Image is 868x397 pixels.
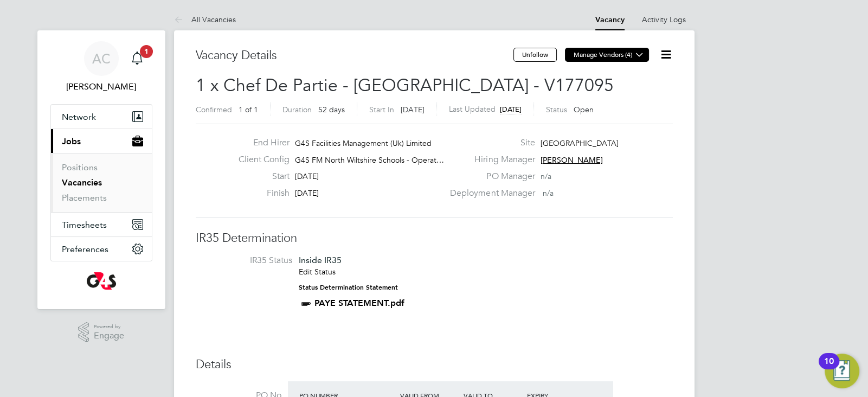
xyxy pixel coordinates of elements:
[62,244,108,254] span: Preferences
[50,272,152,290] a: Go to home page
[540,171,551,181] span: n/a
[401,105,425,114] span: [DATE]
[546,105,567,114] label: Status
[443,137,535,149] label: Site
[50,41,152,93] a: AC[PERSON_NAME]
[295,155,444,165] span: G4S FM North Wiltshire Schools - Operat…
[62,162,98,172] a: Positions
[78,322,124,343] a: Powered byEngage
[196,48,513,63] h3: Vacancy Details
[443,171,535,182] label: PO Manager
[230,188,290,199] label: Finish
[51,213,152,236] button: Timesheets
[51,237,152,261] button: Preferences
[299,284,398,291] strong: Status Determination Statement
[642,15,686,24] a: Activity Logs
[51,105,152,129] button: Network
[540,155,602,165] span: [PERSON_NAME]
[295,171,319,181] span: [DATE]
[140,45,153,58] span: 1
[196,357,673,373] h3: Details
[282,105,312,114] label: Duration
[540,138,618,148] span: [GEOGRAPHIC_DATA]
[51,153,152,212] div: Jobs
[500,105,522,114] span: [DATE]
[94,331,124,341] span: Engage
[230,137,290,149] label: End Hirer
[824,361,834,375] div: 10
[295,138,432,148] span: G4S Facilities Management (Uk) Limited
[542,188,553,198] span: n/a
[94,322,124,331] span: Powered by
[443,154,535,165] label: Hiring Manager
[449,104,496,114] label: Last Updated
[299,267,336,277] a: Edit Status
[314,298,404,308] a: PAYE STATEMENT.pdf
[239,105,258,114] span: 1 of 1
[230,171,290,182] label: Start
[62,193,107,203] a: Placements
[513,48,557,62] button: Unfollow
[196,230,673,246] h3: IR35 Determination
[299,255,342,265] span: Inside IR35
[126,41,148,76] a: 1
[196,105,232,114] label: Confirmed
[87,272,116,290] img: g4s-logo-retina.png
[207,255,292,266] label: IR35 Status
[369,105,394,114] label: Start In
[565,48,649,62] button: Manage Vendors (4)
[62,136,81,146] span: Jobs
[62,112,96,122] span: Network
[37,30,165,309] nav: Main navigation
[50,80,152,93] span: Alice Collier
[174,15,236,24] a: All Vacancies
[62,177,102,188] a: Vacancies
[825,354,859,388] button: Open Resource Center, 10 new notifications
[92,52,111,66] span: AC
[196,75,614,96] span: 1 x Chef De Partie - [GEOGRAPHIC_DATA] - V177095
[230,154,290,165] label: Client Config
[443,188,535,199] label: Deployment Manager
[574,105,594,114] span: Open
[595,15,625,24] a: Vacancy
[295,188,319,198] span: [DATE]
[51,129,152,153] button: Jobs
[318,105,345,114] span: 52 days
[62,220,107,230] span: Timesheets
